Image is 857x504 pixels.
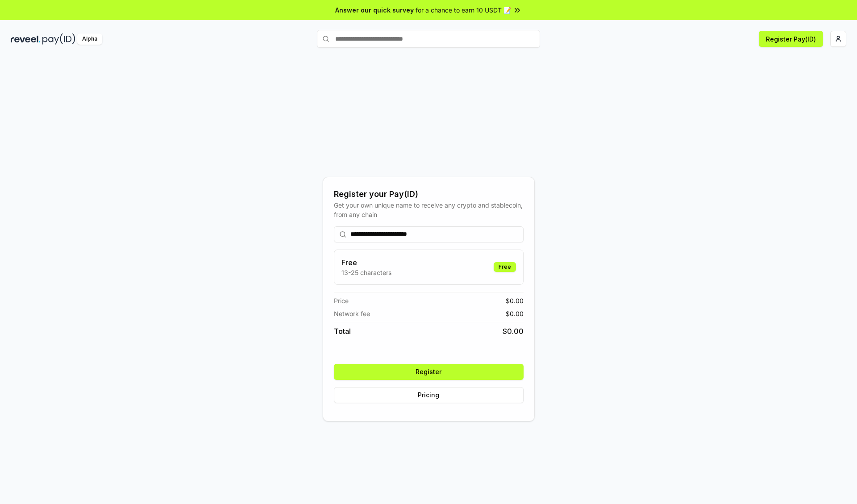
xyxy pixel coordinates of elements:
[334,188,524,200] div: Register your Pay(ID)
[759,31,823,47] button: Register Pay(ID)
[334,387,524,403] button: Pricing
[11,33,41,45] img: reveel_dark
[334,296,349,305] span: Price
[341,268,391,277] p: 13-25 characters
[506,296,524,305] span: $ 0.00
[494,262,516,272] div: Free
[506,309,524,318] span: $ 0.00
[416,5,511,15] span: for a chance to earn 10 USDT 📝
[341,257,391,268] h3: Free
[334,326,351,337] span: Total
[77,33,102,45] div: Alpha
[335,5,414,15] span: Answer our quick survey
[334,364,524,380] button: Register
[503,326,524,337] span: $ 0.00
[334,309,370,318] span: Network fee
[334,200,524,219] div: Get your own unique name to receive any crypto and stablecoin, from any chain
[42,33,75,45] img: pay_id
